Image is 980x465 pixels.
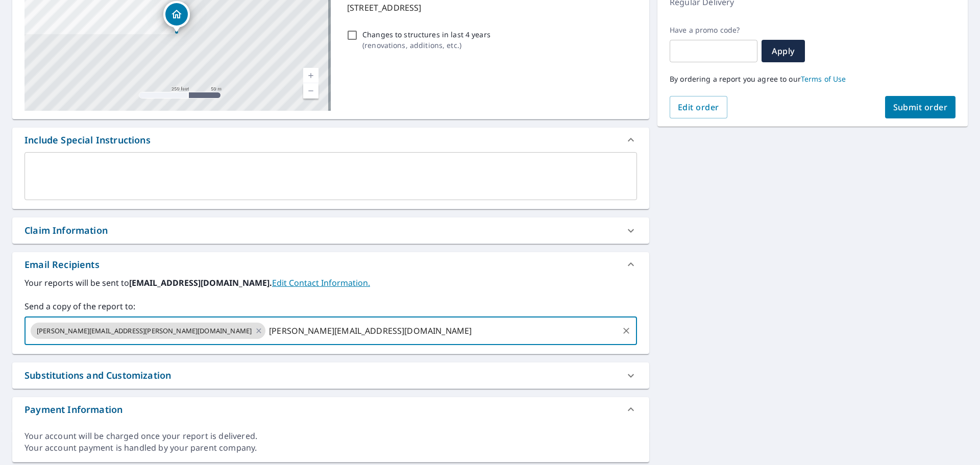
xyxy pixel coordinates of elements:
p: [STREET_ADDRESS] [347,2,633,14]
div: Dropped pin, building 1, Residential property, 11706 Admiralty Way Everett, WA 98204 [163,1,190,33]
div: Substitutions and Customization [12,362,649,388]
div: Your account payment is handled by your parent company. [24,442,637,454]
label: Have a promo code? [670,26,757,35]
a: Current Level 17, Zoom In [303,68,318,83]
div: Include Special Instructions [12,128,649,152]
p: ( renovations, additions, etc. ) [362,40,491,51]
button: Submit order [885,96,956,118]
span: Edit order [678,102,719,113]
div: Payment Information [24,403,122,417]
div: Claim Information [24,224,108,237]
label: Send a copy of the report to: [24,300,637,312]
span: Apply [770,45,797,57]
div: Claim Information [12,217,649,243]
div: Your account will be charged once your report is delivered. [24,430,637,442]
a: EditContactInfo [272,277,370,288]
a: Terms of Use [801,74,846,84]
label: Your reports will be sent to [24,277,637,289]
span: [PERSON_NAME][EMAIL_ADDRESS][PERSON_NAME][DOMAIN_NAME] [31,326,258,336]
p: By ordering a report you agree to our [670,75,955,84]
div: Email Recipients [12,252,649,277]
div: Email Recipients [24,258,100,272]
button: Apply [762,40,805,62]
button: Edit order [670,96,727,118]
span: Submit order [893,102,948,113]
div: Substitutions and Customization [24,369,171,382]
a: Current Level 17, Zoom Out [303,83,318,99]
b: [EMAIL_ADDRESS][DOMAIN_NAME]. [129,277,272,288]
button: Clear [619,324,633,338]
div: Payment Information [12,397,649,422]
div: [PERSON_NAME][EMAIL_ADDRESS][PERSON_NAME][DOMAIN_NAME] [31,323,265,339]
div: Include Special Instructions [24,133,151,147]
p: Changes to structures in last 4 years [362,29,491,40]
